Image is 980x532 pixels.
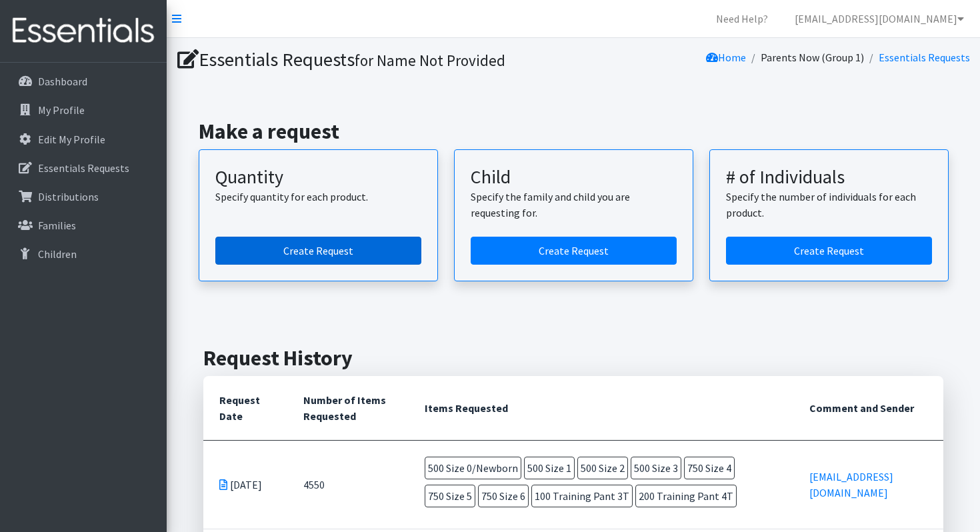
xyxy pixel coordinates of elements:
[425,457,521,479] span: 500 Size 0/Newborn
[215,166,421,189] h3: Quantity
[726,166,932,189] h3: # of Individuals
[38,133,105,146] p: Edit My Profile
[199,119,949,144] h2: Make a request
[761,51,864,64] a: Parents Now (Group 1)
[577,457,628,479] span: 500 Size 2
[5,126,161,153] a: Edit My Profile
[5,97,161,123] a: My Profile
[5,155,161,181] a: Essentials Requests
[203,440,287,529] td: [DATE]
[705,5,779,32] a: Need Help?
[809,470,893,499] a: [EMAIL_ADDRESS][DOMAIN_NAME]
[287,376,409,441] th: Number of Items Requested
[38,190,99,203] p: Distributions
[409,376,793,441] th: Items Requested
[38,219,76,232] p: Families
[203,345,943,371] h2: Request History
[355,51,505,70] small: for Name Not Provided
[425,485,475,507] span: 750 Size 5
[203,376,287,441] th: Request Date
[38,75,87,88] p: Dashboard
[215,237,421,265] a: Create a request by quantity
[38,247,77,261] p: Children
[471,166,677,189] h3: Child
[471,237,677,265] a: Create a request for a child or family
[38,103,85,117] p: My Profile
[684,457,735,479] span: 750 Size 4
[5,241,161,267] a: Children
[5,183,161,210] a: Distributions
[524,457,575,479] span: 500 Size 1
[879,51,970,64] a: Essentials Requests
[793,376,943,441] th: Comment and Sender
[726,237,932,265] a: Create a request by number of individuals
[784,5,975,32] a: [EMAIL_ADDRESS][DOMAIN_NAME]
[38,161,129,175] p: Essentials Requests
[5,9,161,53] img: HumanEssentials
[287,440,409,529] td: 4550
[635,485,737,507] span: 200 Training Pant 4T
[726,189,932,221] p: Specify the number of individuals for each product.
[531,485,633,507] span: 100 Training Pant 3T
[215,189,421,205] p: Specify quantity for each product.
[706,51,746,64] a: Home
[478,485,529,507] span: 750 Size 6
[177,48,569,71] h1: Essentials Requests
[5,212,161,239] a: Families
[5,68,161,95] a: Dashboard
[631,457,681,479] span: 500 Size 3
[471,189,677,221] p: Specify the family and child you are requesting for.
